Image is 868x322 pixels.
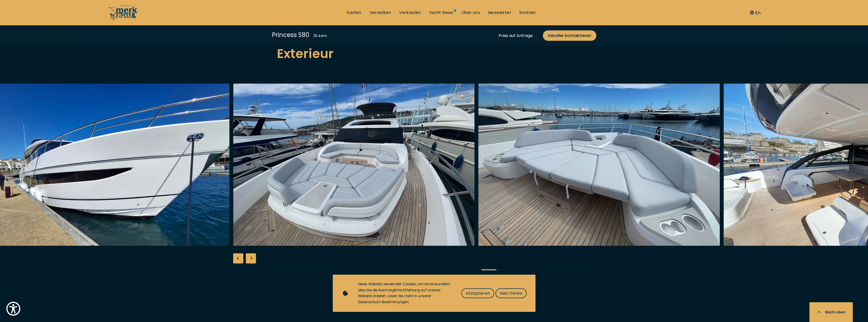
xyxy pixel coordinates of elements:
[358,299,409,305] a: Datenschutz-Bestimmungen
[495,288,527,298] button: Nein Danke
[519,10,536,15] a: Kontakt
[272,30,309,39] div: Princess S80
[347,10,361,15] a: Kaufen
[809,302,853,322] button: Nach oben
[429,10,453,15] a: Yacht News
[466,290,490,296] span: Akzeptieren
[498,32,533,39] div: Preis auf Anfrage
[750,9,761,16] button: En
[500,290,522,296] span: Nein Danke
[461,288,494,298] button: Akzeptieren
[313,33,327,39] div: 25.44 m
[5,300,22,317] button: Show Accessibility Preferences
[233,253,243,263] div: Previous slide
[358,281,451,305] div: Diese Website verwendet Cookies, um sicherzustellen, dass Sie die bestmögliche Erfahrung auf unse...
[246,253,256,263] div: Next slide
[399,10,421,15] a: Verkaufen
[461,10,480,15] a: Über uns
[543,30,596,41] a: Händler kontaktieren
[548,32,591,39] span: Händler kontaktieren
[277,44,591,63] h2: Exterieur
[478,84,720,246] img: Merk&Merk
[370,10,391,15] a: Verwalten
[488,10,511,15] a: Newsletter
[233,84,475,246] img: Merk&Merk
